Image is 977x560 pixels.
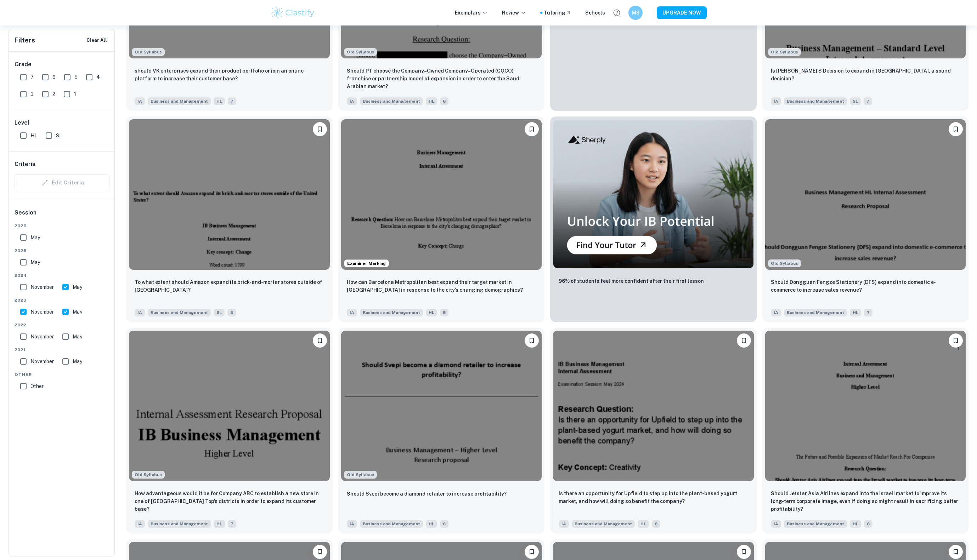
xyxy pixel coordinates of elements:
[850,309,861,316] span: HL
[270,6,315,20] img: Clastify logo
[632,9,640,17] h6: M9
[344,471,377,479] span: Old Syllabus
[129,331,330,481] img: Business and Management IA example thumbnail: How advantageous would it be for Company
[73,358,82,365] span: May
[784,97,847,105] span: Business and Management
[544,9,571,17] div: Tutoring
[360,97,423,105] span: Business and Management
[15,297,109,303] span: 2023
[440,309,448,316] span: 5
[737,545,751,559] button: Bookmark
[864,520,872,528] span: 6
[132,48,165,56] div: Starting from the May 2024 session, the Business IA requirements have changed. It's OK to refer t...
[850,97,861,105] span: SL
[30,132,37,139] span: HL
[360,520,423,528] span: Business and Management
[440,520,448,528] span: 6
[135,520,145,528] span: IA
[771,278,960,294] p: Should Dongguan Fengze Stationery (DFS) expand into domestic e-commerce to increase sales revenue?
[426,97,437,105] span: HL
[73,283,82,291] span: May
[347,520,357,528] span: IA
[73,308,82,316] span: May
[15,272,109,279] span: 2024
[784,309,847,316] span: Business and Management
[313,333,327,348] button: Bookmark
[126,116,333,322] a: BookmarkTo what extent should Amazon expand its brick-and-mortar stores outside of the United Sta...
[765,119,966,270] img: Business and Management IA example thumbnail: Should Dongguan Fengze Stationery (DFS)
[30,358,54,365] span: November
[148,520,211,528] span: Business and Management
[344,48,377,56] div: Starting from the May 2024 session, the Business IA requirements have changed. It's OK to refer t...
[313,545,327,559] button: Bookmark
[15,347,109,353] span: 2021
[52,73,56,81] span: 6
[341,331,542,481] img: Business and Management IA example thumbnail: Should Svepi become a diamond retailer t
[56,132,62,139] span: SL
[771,490,960,513] p: Should Jetstar Asia Airlines expand into the Israeli market to improve its long-term corporate im...
[949,333,963,348] button: Bookmark
[771,67,960,82] p: Is ZARA’S Decision to expand in Ireland, a sound decision?
[228,97,236,105] span: 7
[30,308,54,316] span: November
[765,331,966,481] img: Business and Management IA example thumbnail: Should Jetstar Asia Airlines expand into
[502,9,526,17] p: Review
[762,116,969,322] a: Starting from the May 2024 session, the Business IA requirements have changed. It's OK to refer t...
[585,9,605,17] a: Schools
[30,234,40,241] span: May
[135,309,145,316] span: IA
[15,208,109,223] h6: Session
[30,73,34,81] span: 7
[52,90,55,98] span: 2
[15,371,109,378] span: Other
[344,471,377,479] div: Starting from the May 2024 session, the Business IA requirements have changed. It's OK to refer t...
[313,122,327,136] button: Bookmark
[771,97,781,105] span: IA
[30,333,54,341] span: November
[638,520,649,528] span: HL
[132,471,165,479] span: Old Syllabus
[657,6,707,19] button: UPGRADE NOW
[572,520,635,528] span: Business and Management
[762,328,969,533] a: BookmarkShould Jetstar Asia Airlines expand into the Israeli market to improve its long-term corp...
[132,48,165,56] span: Old Syllabus
[550,328,757,533] a: BookmarkIs there an opportunity for Upfield to step up into the plant-based yogurt market, and ho...
[30,283,54,291] span: November
[768,259,801,267] span: Old Syllabus
[74,73,78,81] span: 5
[771,309,781,316] span: IA
[15,247,109,254] span: 2025
[347,97,357,105] span: IA
[347,490,507,498] p: Should Svepi become a diamond retailer to increase profitability?
[652,520,660,528] span: 6
[850,520,861,528] span: HL
[525,545,539,559] button: Bookmark
[214,97,225,105] span: HL
[341,119,542,270] img: Business and Management IA example thumbnail: How can Barcelona Metropolitan best expa
[30,258,40,266] span: May
[768,48,801,56] div: Starting from the May 2024 session, the Business IA requirements have changed. It's OK to refer t...
[525,333,539,348] button: Bookmark
[550,116,757,322] a: Thumbnail96% of students feel more confident after their first lesson
[135,490,324,513] p: How advantageous would it be for Company ABC to establish a new store in one of Lima Top’s distri...
[227,309,236,316] span: 5
[426,309,437,316] span: HL
[347,67,536,90] p: Should PT choose the Company–Owned Company–Operated (COCO) franchise or partnership model of expa...
[347,278,536,294] p: How can Barcelona Metropolitan best expand their target market in Barcelona in response to the ci...
[347,309,357,316] span: IA
[525,122,539,136] button: Bookmark
[73,333,82,341] span: May
[135,97,145,105] span: IA
[30,90,34,98] span: 3
[455,9,488,17] p: Exemplars
[148,309,211,316] span: Business and Management
[628,6,643,20] button: M9
[338,116,545,322] a: Examiner MarkingBookmarkHow can Barcelona Metropolitan best expand their target market in Barcelo...
[768,259,801,267] div: Starting from the May 2024 session, the Business IA requirements have changed. It's OK to refer t...
[228,520,236,528] span: 7
[15,223,109,229] span: 2026
[126,328,333,533] a: Starting from the May 2024 session, the Business IA requirements have changed. It's OK to refer t...
[864,97,872,105] span: 7
[135,67,324,82] p: should VK enterprises expand their product portfolio or join an online platform to increase their...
